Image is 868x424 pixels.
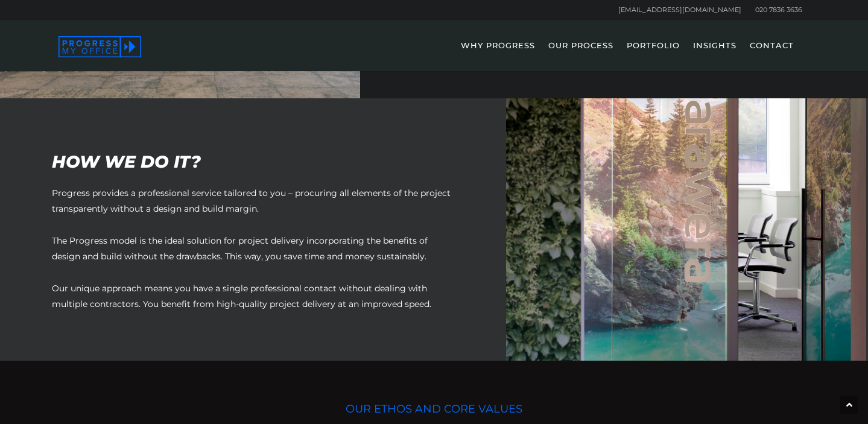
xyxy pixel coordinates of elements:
a: OUR PROCESS [542,36,619,71]
a: CONTACT [744,36,800,71]
span: Our unique approach means you have a single professional contact without dealing with multiple co... [52,283,431,309]
a: WHY PROGRESS [455,36,541,71]
span: The Progress model is the ideal solution for project delivery incorporating the benefits of desig... [52,235,428,262]
h2: HOW WE DO IT? [52,153,454,170]
a: PORTFOLIO [621,36,686,71]
h3: OUR ETHOS AND CORE VALUES [171,403,697,415]
a: INSIGHTS [687,36,743,71]
span: Progress provides a professional service tailored to you – procuring all elements of the project ... [52,188,451,214]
